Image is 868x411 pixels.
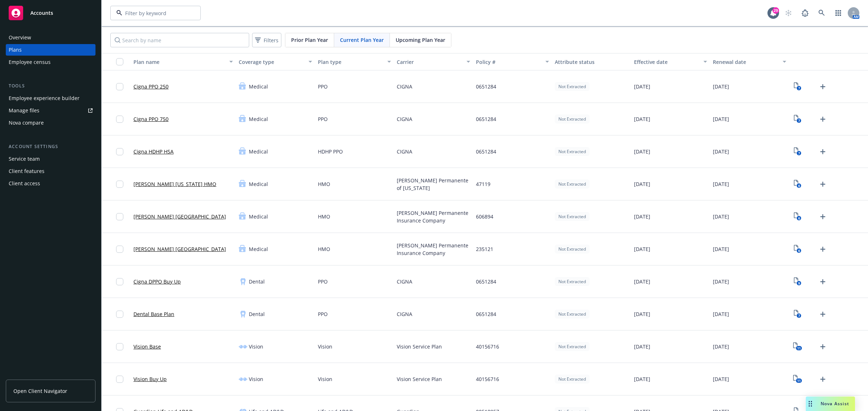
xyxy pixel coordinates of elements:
span: [DATE] [634,83,650,90]
div: Service team [9,153,40,165]
input: Toggle Row Selected [116,343,123,350]
div: Coverage type [239,58,304,66]
text: 6 [798,248,800,253]
span: Dental [249,310,265,318]
span: 235121 [476,245,493,253]
span: 606894 [476,213,493,220]
input: Filter by keyword [122,9,186,17]
div: Client access [9,178,40,189]
span: PPO [318,278,328,285]
text: 7 [798,313,800,318]
span: [DATE] [634,310,650,318]
span: PPO [318,310,328,318]
div: Renewal date [713,58,778,66]
text: 9 [798,281,800,286]
div: Employee census [9,56,51,68]
span: HDHP PPO [318,148,343,155]
a: View Plan Documents [792,308,804,320]
a: Upload Plan Documents [817,81,829,92]
span: CIGNA [397,310,412,318]
span: [DATE] [713,278,729,285]
span: Dental [249,278,265,285]
div: Not Extracted [555,82,590,91]
a: Upload Plan Documents [817,373,829,385]
a: Accounts [6,3,95,23]
span: [DATE] [713,180,729,188]
div: Not Extracted [555,310,590,319]
div: Plan type [318,58,383,66]
text: 11 [797,346,801,351]
div: Tools [6,82,95,90]
span: Upcoming Plan Year [396,36,445,44]
a: View Plan Documents [792,113,804,125]
div: 29 [773,7,779,14]
button: Renewal date [710,53,789,70]
button: Nova Assist [806,397,855,411]
span: 0651284 [476,310,496,318]
a: Upload Plan Documents [817,341,829,352]
a: Manage files [6,105,95,116]
span: [DATE] [634,245,650,253]
div: Effective date [634,58,699,66]
span: CIGNA [397,148,412,155]
span: HMO [318,245,330,253]
span: [DATE] [713,83,729,90]
a: Vision Buy Up [133,375,167,383]
a: View Plan Documents [792,146,804,157]
div: Policy # [476,58,541,66]
button: Carrier [394,53,473,70]
span: [PERSON_NAME] Permanente Insurance Company [397,242,470,257]
a: View Plan Documents [792,373,804,385]
a: Start snowing [781,6,796,20]
text: 7 [798,86,800,91]
input: Toggle Row Selected [116,246,123,253]
div: Attribute status [555,58,628,66]
span: [DATE] [634,343,650,350]
a: Upload Plan Documents [817,113,829,125]
span: [DATE] [713,213,729,220]
span: Nova Assist [821,401,849,407]
div: Not Extracted [555,277,590,286]
span: [DATE] [713,375,729,383]
span: Prior Plan Year [291,36,328,44]
a: Cigna DPPO Buy Up [133,278,181,285]
span: [DATE] [634,213,650,220]
a: Switch app [831,6,846,20]
span: 0651284 [476,278,496,285]
a: View Plan Documents [792,341,804,352]
span: [DATE] [713,310,729,318]
a: Client features [6,165,95,177]
a: Dental Base Plan [133,310,174,318]
div: Not Extracted [555,245,590,254]
span: Medical [249,180,268,188]
span: PPO [318,83,328,90]
span: Accounts [30,10,53,16]
span: Medical [249,245,268,253]
text: 6 [798,183,800,188]
text: 7 [798,151,800,156]
a: [PERSON_NAME] [GEOGRAPHIC_DATA] [133,245,226,253]
span: [DATE] [713,115,729,123]
div: Not Extracted [555,212,590,221]
span: Vision [249,375,263,383]
div: Not Extracted [555,342,590,351]
input: Toggle Row Selected [116,278,123,285]
text: 6 [798,216,800,221]
span: Vision Service Plan [397,375,442,383]
text: 7 [798,118,800,123]
a: Upload Plan Documents [817,276,829,287]
a: [PERSON_NAME] [GEOGRAPHIC_DATA] [133,213,226,220]
div: Drag to move [806,397,815,411]
button: Plan type [315,53,394,70]
span: Medical [249,115,268,123]
a: Upload Plan Documents [817,178,829,190]
span: CIGNA [397,278,412,285]
span: CIGNA [397,115,412,123]
button: Coverage type [236,53,315,70]
a: Upload Plan Documents [817,211,829,222]
a: View Plan Documents [792,178,804,190]
span: [DATE] [713,148,729,155]
text: 11 [797,378,801,383]
span: [PERSON_NAME] Permanente of [US_STATE] [397,177,470,192]
span: [DATE] [634,278,650,285]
